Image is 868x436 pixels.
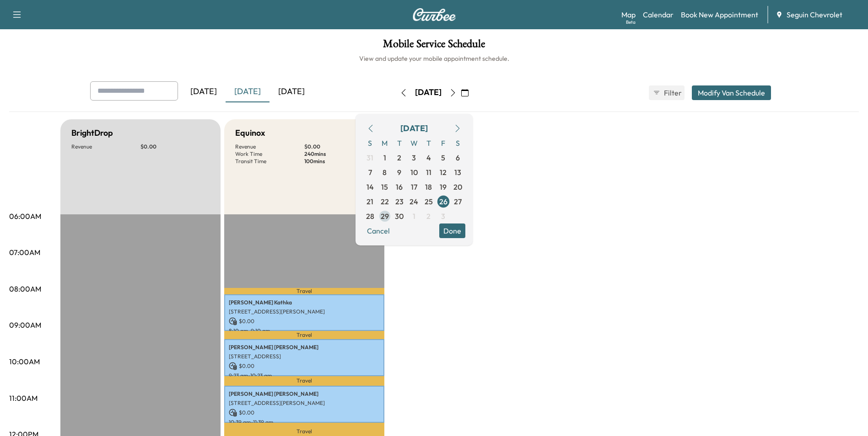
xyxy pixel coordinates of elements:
span: 23 [395,196,404,207]
button: Done [439,223,465,238]
a: Book New Appointment [681,9,758,20]
p: 09:00AM [9,319,41,330]
p: Travel [224,376,384,386]
p: 240 mins [304,150,373,158]
button: Cancel [363,223,394,238]
span: 8 [383,167,387,178]
span: 3 [412,152,416,163]
span: 7 [368,167,372,178]
span: 24 [410,196,418,207]
p: 08:00AM [9,283,41,294]
span: 1 [413,211,415,222]
span: M [377,136,392,150]
p: 8:10 am - 9:10 am [229,327,380,335]
span: 13 [454,167,461,178]
p: [PERSON_NAME] Kathka [229,299,380,306]
span: S [363,136,377,150]
p: Travel [224,331,384,339]
div: [DATE] [270,81,313,102]
span: 2 [426,211,431,222]
span: 21 [367,196,373,207]
span: 11 [426,167,431,178]
span: 3 [441,211,445,222]
span: 1 [383,152,386,163]
span: F [436,136,451,150]
span: 15 [381,181,388,192]
p: Revenue [71,143,140,150]
button: Modify Van Schedule [692,85,771,100]
h5: Equinox [235,127,265,139]
p: 10:39 am - 11:39 am [229,419,380,426]
h1: Mobile Service Schedule [9,38,859,54]
p: Transit Time [235,158,304,165]
p: [STREET_ADDRESS] [229,353,380,360]
img: Curbee Logo [412,8,456,21]
p: Travel [224,288,384,294]
span: 12 [440,167,447,178]
div: Beta [626,19,636,26]
h5: BrightDrop [71,127,113,139]
p: 10:00AM [9,356,40,367]
span: 29 [381,211,389,222]
span: 20 [453,181,462,192]
p: Revenue [235,143,304,150]
p: 06:00AM [9,211,41,222]
span: 6 [456,152,460,163]
p: [PERSON_NAME] [PERSON_NAME] [229,390,380,398]
span: 31 [367,152,373,163]
span: T [421,136,436,150]
span: Seguin Chevrolet [787,9,842,20]
span: 30 [395,211,404,222]
button: Filter [649,85,685,100]
p: 100 mins [304,158,373,165]
p: 07:00AM [9,247,40,258]
p: $ 0.00 [229,409,380,417]
span: 4 [426,152,431,163]
span: T [392,136,407,150]
p: 11:00AM [9,393,38,404]
p: $ 0.00 [140,143,210,150]
p: $ 0.00 [229,317,380,325]
p: 9:23 am - 10:23 am [229,372,380,379]
span: 19 [440,181,447,192]
a: MapBeta [621,9,636,20]
p: Work Time [235,150,304,158]
span: 2 [397,152,401,163]
span: 14 [367,181,374,192]
span: 22 [381,196,389,207]
p: [STREET_ADDRESS][PERSON_NAME] [229,399,380,407]
span: 9 [397,167,401,178]
span: 10 [410,167,418,178]
span: 26 [439,196,447,207]
h6: View and update your mobile appointment schedule. [9,54,859,63]
a: Calendar [643,9,674,20]
span: 28 [366,211,374,222]
span: 27 [454,196,462,207]
div: [DATE] [226,81,270,102]
p: $ 0.00 [304,143,373,150]
span: S [451,136,465,150]
div: [DATE] [415,87,442,98]
p: $ 0.00 [229,362,380,370]
span: 16 [396,181,403,192]
div: [DATE] [182,81,226,102]
p: [PERSON_NAME] [PERSON_NAME] [229,344,380,351]
span: Filter [664,87,680,98]
p: [STREET_ADDRESS][PERSON_NAME] [229,308,380,315]
span: 18 [425,181,432,192]
span: W [407,136,421,150]
span: 17 [411,181,417,192]
div: [DATE] [400,122,428,135]
span: 5 [441,152,445,163]
span: 25 [425,196,433,207]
